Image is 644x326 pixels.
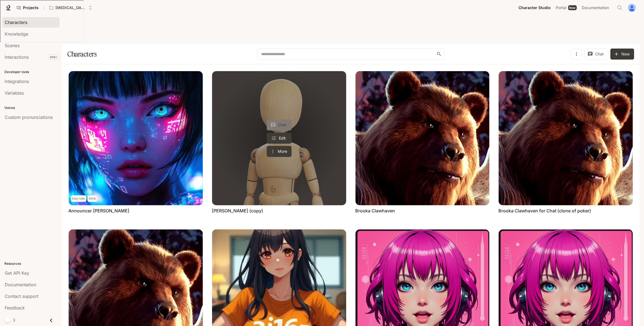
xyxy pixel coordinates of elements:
a: [PERSON_NAME] (copy) [212,208,263,214]
a: Brooka Clawhaven [355,208,395,214]
span: Documentation [582,4,609,11]
button: Open Command Menu [614,2,625,13]
a: Blake Wilder (copy) [212,71,346,205]
button: Chat [584,49,608,60]
a: PortalNew [554,2,579,13]
a: Documentation [579,2,613,13]
div: / [41,5,47,11]
img: Announcer Emma [69,71,203,205]
p: [MEDICAL_DATA] [55,6,86,10]
button: New [610,49,634,60]
a: Go to projects [14,2,41,13]
a: Announcer [PERSON_NAME] [68,208,129,214]
button: Chat with Blake Wilder (copy) [267,119,292,130]
h1: Characters [67,49,97,60]
div: New [568,5,577,10]
a: Character Studio [516,2,553,13]
img: Brooka Clawhaven [356,71,490,205]
img: Brooka Clawhaven for Chat (clone of poker) [499,71,633,205]
span: Portal [556,4,566,11]
button: Open workspace menu [47,2,95,13]
span: Projects [23,6,39,10]
img: User avatar [628,4,636,12]
span: Character Studio [519,4,551,11]
a: Brooka Clawhaven for Chat (clone of poker) [498,208,591,214]
button: User avatar [626,2,637,13]
button: More actions [267,146,292,157]
a: Edit Blake Wilder (copy) [267,133,292,144]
